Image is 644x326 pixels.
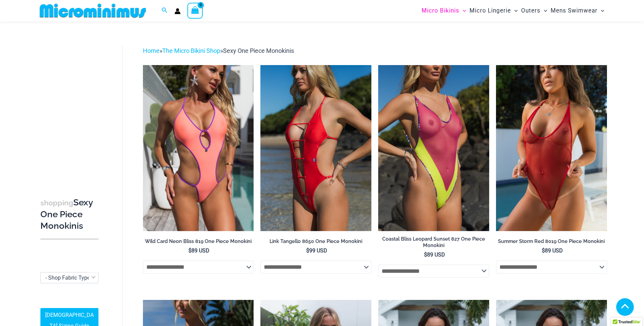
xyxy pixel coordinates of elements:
[496,238,607,245] h2: Summer Storm Red 8019 One Piece Monokini
[45,274,90,281] span: - Shop Fabric Type
[143,65,254,231] img: Wild Card Neon Bliss 819 One Piece 04
[468,2,519,19] a: Micro LingerieMenu ToggleMenu Toggle
[260,65,371,231] img: Link Tangello 8650 One Piece Monokini 11
[470,2,511,19] span: Micro Lingerie
[459,2,466,19] span: Menu Toggle
[40,272,98,283] span: - Shop Fabric Type
[521,2,540,19] span: Outers
[260,238,371,247] a: Link Tangello 8650 One Piece Monokini
[40,40,102,176] iframe: TrustedSite Certified
[143,47,160,54] a: Home
[143,65,254,231] a: Wild Card Neon Bliss 819 One Piece 04Wild Card Neon Bliss 819 One Piece 05Wild Card Neon Bliss 81...
[174,8,181,14] a: Account icon link
[162,47,220,54] a: The Micro Bikini Shop
[549,2,606,19] a: Mens SwimwearMenu ToggleMenu Toggle
[519,2,549,19] a: OutersMenu ToggleMenu Toggle
[260,238,371,245] h2: Link Tangello 8650 One Piece Monokini
[420,2,468,19] a: Micro BikinisMenu ToggleMenu Toggle
[143,47,294,54] span: » »
[422,2,459,19] span: Micro Bikinis
[424,251,445,258] bdi: 89 USD
[511,2,518,19] span: Menu Toggle
[540,2,547,19] span: Menu Toggle
[419,1,607,20] nav: Site Navigation
[496,238,607,247] a: Summer Storm Red 8019 One Piece Monokini
[378,65,489,231] img: Coastal Bliss Leopard Sunset 827 One Piece Monokini 06
[542,247,563,254] bdi: 89 USD
[496,65,607,231] img: Summer Storm Red 8019 One Piece 04
[496,65,607,231] a: Summer Storm Red 8019 One Piece 04Summer Storm Red 8019 One Piece 03Summer Storm Red 8019 One Pie...
[424,251,427,258] span: $
[378,236,489,248] h2: Coastal Bliss Leopard Sunset 827 One Piece Monokini
[40,197,98,231] h3: Sexy One Piece Monokinis
[40,199,73,207] span: shopping
[306,247,309,254] span: $
[37,3,149,18] img: MM SHOP LOGO FLAT
[260,65,371,231] a: Link Tangello 8650 One Piece Monokini 11Link Tangello 8650 One Piece Monokini 12Link Tangello 865...
[378,236,489,251] a: Coastal Bliss Leopard Sunset 827 One Piece Monokini
[188,247,209,254] bdi: 89 USD
[542,247,545,254] span: $
[597,2,604,19] span: Menu Toggle
[143,238,254,247] a: Wild Card Neon Bliss 819 One Piece Monokini
[188,247,191,254] span: $
[162,6,168,15] a: Search icon link
[143,238,254,245] h2: Wild Card Neon Bliss 819 One Piece Monokini
[378,65,489,231] a: Coastal Bliss Leopard Sunset 827 One Piece Monokini 06Coastal Bliss Leopard Sunset 827 One Piece ...
[223,47,294,54] span: Sexy One Piece Monokinis
[551,2,597,19] span: Mens Swimwear
[187,3,203,18] a: View Shopping Cart, empty
[306,247,327,254] bdi: 99 USD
